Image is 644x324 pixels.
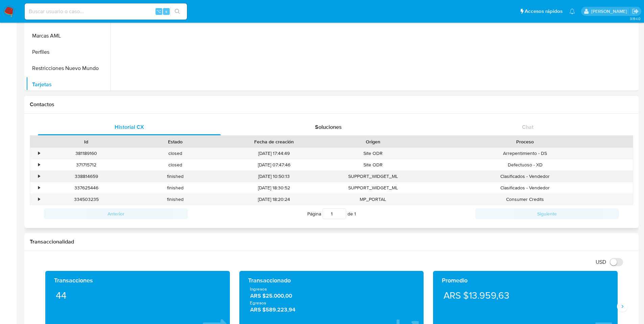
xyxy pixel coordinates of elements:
[115,123,144,131] span: Historial CX
[632,8,639,15] a: Salir
[569,8,575,14] a: Notificaciones
[26,76,111,93] button: Tarjetas
[131,194,220,205] div: finished
[156,8,161,15] span: ⌥
[522,123,533,131] span: Chat
[329,182,418,193] div: SUPPORT_WIDGET_ML
[30,101,633,108] h1: Contactos
[418,148,633,159] div: Arrepentimiento - DS
[170,7,184,16] button: search-icon
[38,196,40,203] div: •
[224,138,324,145] div: Fecha de creación
[47,138,126,145] div: Id
[418,159,633,170] div: Defectuoso - XD
[354,210,356,217] span: 1
[38,150,40,157] div: •
[42,194,131,205] div: 334503235
[38,173,40,180] div: •
[329,171,418,182] div: SUPPORT_WIDGET_ML
[329,159,418,170] div: Site ODR
[165,8,167,15] span: s
[26,60,111,76] button: Restricciones Nuevo Mundo
[131,159,220,170] div: closed
[591,8,629,15] p: lautaro.chamorro@mercadolibre.com
[44,208,188,219] button: Anterior
[42,171,131,182] div: 338814659
[220,194,329,205] div: [DATE] 18:20:24
[25,7,187,16] input: Buscar usuario o caso...
[630,16,641,21] span: 3.154.0
[307,208,356,219] span: Página de
[42,148,131,159] div: 381189160
[220,159,329,170] div: [DATE] 07:47:46
[418,171,633,182] div: Clasificados - Vendedor
[418,182,633,193] div: Clasificados - Vendedor
[136,138,215,145] div: Estado
[30,238,633,245] h1: Transaccionalidad
[38,185,40,191] div: •
[418,194,633,205] div: Consumer Credits
[131,182,220,193] div: finished
[26,28,111,44] button: Marcas AML
[329,148,418,159] div: Site ODR
[38,162,40,168] div: •
[42,159,131,170] div: 371715712
[220,148,329,159] div: [DATE] 17:44:49
[475,208,619,219] button: Siguiente
[42,182,131,193] div: 337625446
[329,194,418,205] div: MP_PORTAL
[220,182,329,193] div: [DATE] 18:30:52
[220,171,329,182] div: [DATE] 10:50:13
[131,171,220,182] div: finished
[422,138,628,145] div: Proceso
[525,8,563,15] span: Accesos rápidos
[131,148,220,159] div: closed
[333,138,413,145] div: Origen
[26,44,111,60] button: Perfiles
[315,123,342,131] span: Soluciones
